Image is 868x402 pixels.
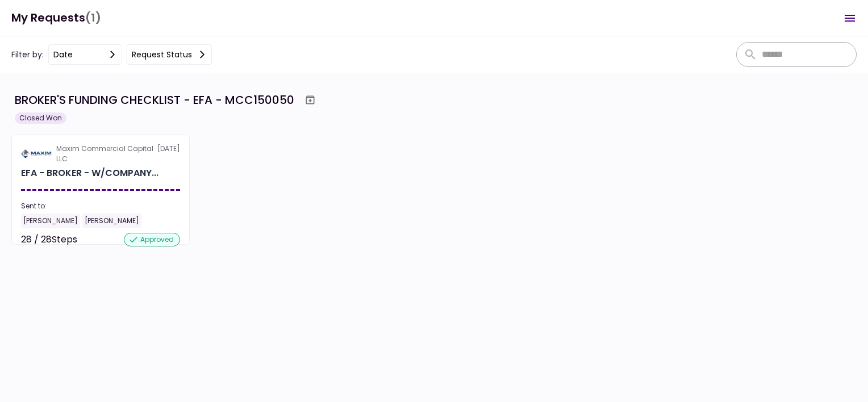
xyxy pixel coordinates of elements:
div: Sent to: [21,201,180,211]
div: date [53,48,73,61]
div: EFA - BROKER - W/COMPANY - FUNDING CHECKLIST [21,166,158,180]
div: [DATE] [21,144,180,164]
h1: My Requests [11,6,101,30]
button: Archive workflow [300,90,320,110]
div: Closed Won [15,112,66,124]
div: BROKER'S FUNDING CHECKLIST - EFA - MCC150050 [15,91,294,108]
button: Request status [127,44,212,65]
button: date [48,44,122,65]
button: Open menu [836,5,863,32]
div: [PERSON_NAME] [82,213,141,228]
div: approved [124,233,180,246]
div: 28 / 28 Steps [21,233,77,246]
div: [PERSON_NAME] [21,213,80,228]
span: (1) [85,6,101,30]
div: Maxim Commercial Capital LLC [56,144,157,164]
img: Partner logo [21,149,52,159]
div: Filter by: [11,44,212,65]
